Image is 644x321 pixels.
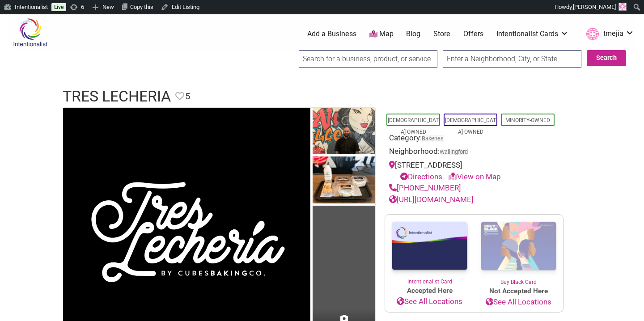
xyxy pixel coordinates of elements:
a: Add a Business [307,29,356,39]
a: Intentionalist Cards [496,29,569,39]
span: Not Accepted Here [474,286,563,296]
input: Search for a business, product, or service [299,50,437,68]
span: Accepted Here [385,286,474,296]
button: Search [587,50,626,66]
a: Bakeries [422,135,444,142]
img: Intentionalist [9,18,51,47]
span: [PERSON_NAME] [573,4,616,10]
a: Offers [463,29,483,39]
i: Favorite [175,92,184,101]
input: Enter a Neighborhood, City, or State [443,50,581,68]
div: Neighborhood: [389,146,559,160]
span: Wallingford [440,149,468,155]
h1: Tres Lecheria [63,86,171,107]
a: Blog [406,29,420,39]
a: [DEMOGRAPHIC_DATA]-Owned [445,117,496,135]
a: [URL][DOMAIN_NAME] [389,195,474,204]
a: Minority-Owned [505,117,550,123]
img: Intentionalist Card [385,215,474,278]
div: [STREET_ADDRESS] [389,160,559,182]
a: See All Locations [474,296,563,308]
a: Map [369,29,394,39]
a: View on Map [449,172,501,181]
a: Directions [400,172,442,181]
div: Category: [389,132,559,146]
a: [DEMOGRAPHIC_DATA]-Owned [388,117,439,135]
a: Intentionalist Card [385,215,474,286]
a: Buy Black Card [474,215,563,286]
a: Store [433,29,450,39]
a: Live [51,3,66,11]
a: [PHONE_NUMBER] [389,183,461,192]
img: Buy Black Card [474,215,563,278]
a: See All Locations [385,296,474,308]
a: tmejia [582,26,634,42]
span: 5 [185,89,190,103]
